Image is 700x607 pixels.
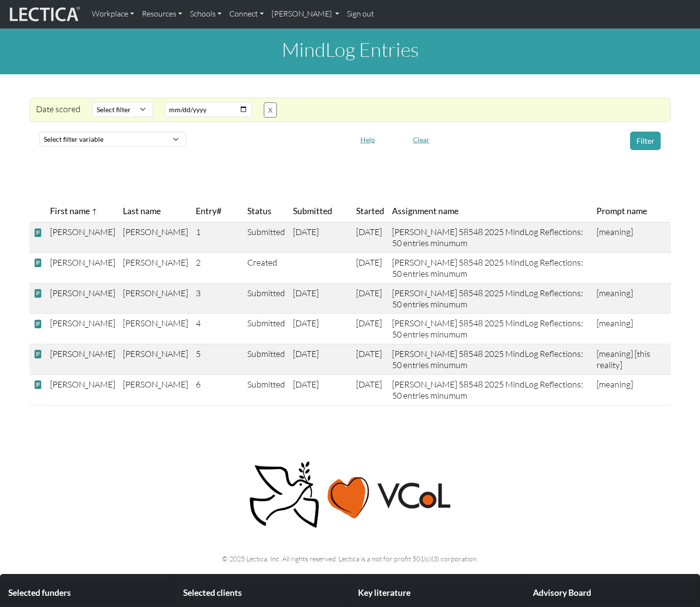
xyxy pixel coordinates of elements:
[165,102,252,117] input: YYYY-MM-DD
[289,374,352,405] td: [DATE]
[243,283,289,314] td: Submitted
[593,344,671,375] td: [meaning] [this reality]
[34,319,42,329] span: view
[350,582,525,604] div: Key literature
[352,314,388,344] td: [DATE]
[243,374,289,405] td: Submitted
[46,283,119,314] td: [PERSON_NAME]
[88,4,138,24] a: Workplace
[119,374,192,405] td: [PERSON_NAME]
[289,283,352,314] td: [DATE]
[388,344,593,375] td: [PERSON_NAME] 58548 2025 MindLog Reflections: 50 entries minumum
[119,201,192,222] th: Last name
[597,204,647,218] span: Prompt name
[225,4,268,24] a: Connect
[630,132,661,150] button: Filter
[192,222,243,253] td: 1
[243,253,289,283] td: Created
[243,344,289,375] td: Submitted
[289,314,352,344] td: [DATE]
[50,204,98,218] span: First name
[268,4,343,24] a: [PERSON_NAME]
[7,5,80,23] img: lecticalive
[186,4,225,24] a: Schools
[46,222,119,253] td: [PERSON_NAME]
[119,222,192,253] td: [PERSON_NAME]
[388,222,593,253] td: [PERSON_NAME] 58548 2025 MindLog Reflections: 50 entries minumum
[293,204,332,218] span: Submitted
[525,582,700,604] div: Advisory Board
[35,553,665,564] p: © 2025 Lectica, Inc. All rights reserved. Lectica is a not for profit 501(c)(3) corporation.
[388,374,593,405] td: [PERSON_NAME] 58548 2025 MindLog Reflections: 50 entries minumum
[34,227,42,237] span: view
[264,102,277,118] button: X
[46,344,119,375] td: [PERSON_NAME]
[192,314,243,344] td: 4
[593,314,671,344] td: [meaning]
[409,132,434,147] button: Clear
[243,314,289,344] td: Submitted
[352,222,388,253] td: [DATE]
[34,380,42,390] span: view
[34,258,42,268] span: view
[192,253,243,283] td: 2
[192,283,243,314] td: 3
[352,201,388,222] th: Started
[46,253,119,283] td: [PERSON_NAME]
[392,204,459,218] span: Assignment name
[192,374,243,405] td: 6
[119,253,192,283] td: [PERSON_NAME]
[243,222,289,253] td: Submitted
[593,374,671,405] td: [meaning]
[352,283,388,314] td: [DATE]
[356,134,379,144] a: Help
[34,349,42,359] span: view
[356,132,379,147] button: Help
[289,222,352,253] td: [DATE]
[388,283,593,314] td: [PERSON_NAME] 58548 2025 MindLog Reflections: 50 entries minumum
[593,283,671,314] td: [meaning]
[343,4,378,24] a: Sign out
[352,344,388,375] td: [DATE]
[593,222,671,253] td: [meaning]
[119,314,192,344] td: [PERSON_NAME]
[0,582,175,604] div: Selected funders
[46,374,119,405] td: [PERSON_NAME]
[246,460,454,530] img: Peace, love, VCoL
[247,204,272,218] span: Status
[352,253,388,283] td: [DATE]
[119,344,192,375] td: [PERSON_NAME]
[192,344,243,375] td: 5
[34,288,42,299] span: view
[46,314,119,344] td: [PERSON_NAME]
[138,4,186,24] a: Resources
[30,102,86,118] div: Date scored
[196,204,239,218] span: Entry#
[175,582,350,604] div: Selected clients
[352,374,388,405] td: [DATE]
[289,344,352,375] td: [DATE]
[388,253,593,283] td: [PERSON_NAME] 58548 2025 MindLog Reflections: 50 entries minumum
[388,314,593,344] td: [PERSON_NAME] 58548 2025 MindLog Reflections: 50 entries minumum
[119,283,192,314] td: [PERSON_NAME]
